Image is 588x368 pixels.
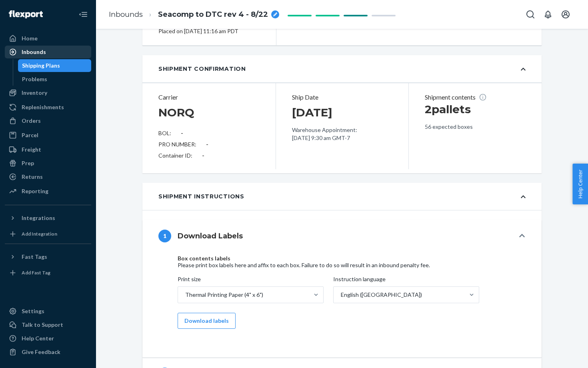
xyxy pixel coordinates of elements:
p: Carrier [158,93,260,102]
p: Ship Date [292,93,393,102]
a: Settings [5,305,91,318]
a: Home [5,32,91,45]
div: Integrations [22,214,55,222]
a: Inbounds [5,46,91,58]
a: Add Integration [5,228,91,240]
a: Returns [5,170,91,183]
button: Download labels [178,313,236,329]
div: Fast Tags [22,253,47,261]
div: Placed on [DATE] 11:16 am PDT [158,27,260,36]
img: Flexport logo [9,10,43,18]
a: Inbounds [109,10,143,19]
a: Add Fast Tag [5,266,91,279]
h4: Box contents labels [178,255,490,261]
p: Shipment contents [425,93,526,102]
div: Replenishments [22,103,64,111]
input: Instruction languageEnglish ([GEOGRAPHIC_DATA]) [340,291,341,299]
div: Home [22,34,38,42]
a: Reporting [5,185,91,198]
a: Orders [5,114,91,127]
div: Problems [22,75,47,83]
a: Help Center [5,332,91,345]
button: 1Download Labels [142,220,542,252]
input: Print sizeThermal Printing Paper (4" x 6") [184,291,185,299]
div: Returns [22,173,43,181]
a: Parcel [5,129,91,142]
div: Add Fast Tag [22,269,50,276]
a: Freight [5,143,91,156]
div: Prep [22,159,34,167]
div: Give Feedback [22,348,60,356]
a: Prep [5,157,91,170]
div: - [202,152,204,160]
div: BOL: [158,129,260,137]
button: Fast Tags [5,250,91,263]
button: Help Center [572,164,588,204]
h4: Download Labels [178,231,243,241]
p: Warehouse Appointment: [DATE] 9:30 am GMT-7 [292,126,393,142]
h1: [DATE] [292,105,332,120]
div: Parcel [22,131,38,139]
div: - [181,129,183,137]
span: Seacomp to DTC rev 4 - 8/22 [158,10,268,20]
a: Talk to Support [5,318,91,331]
div: PRO NUMBER: [158,140,260,148]
div: Help Center [22,334,54,342]
div: Settings [22,307,44,315]
button: Give Feedback [5,346,91,358]
h1: 2 pallets [425,102,526,116]
button: Open account menu [558,6,574,22]
div: 1 [158,230,171,242]
div: Freight [22,146,41,154]
button: Close Navigation [75,6,91,22]
div: Inbounds [22,48,46,56]
div: Shipment Instructions [158,192,244,200]
button: Integrations [5,212,91,224]
a: Shipping Plans [18,59,92,72]
h1: NORQ [158,105,194,120]
button: Open Search Box [522,6,538,22]
span: Instruction language [333,275,386,286]
a: Inventory [5,86,91,99]
div: Thermal Printing Paper (4" x 6") [185,291,263,299]
div: Add Integration [22,230,57,237]
ol: breadcrumbs [102,3,286,26]
span: Print size [178,275,201,286]
p: 56 expected boxes [425,123,526,131]
div: Please print box labels here and affix to each box. Failure to do so will result in an inbound pe... [178,261,490,269]
div: Talk to Support [22,321,63,329]
div: Shipment Confirmation [158,65,246,73]
a: Replenishments [5,101,91,114]
div: Inventory [22,89,47,97]
div: Shipping Plans [22,62,60,70]
button: Open notifications [540,6,556,22]
div: Orders [22,117,41,125]
div: - [206,140,208,148]
a: Problems [18,73,92,86]
div: English ([GEOGRAPHIC_DATA]) [341,291,422,299]
div: Container ID: [158,152,260,160]
div: Reporting [22,187,48,195]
